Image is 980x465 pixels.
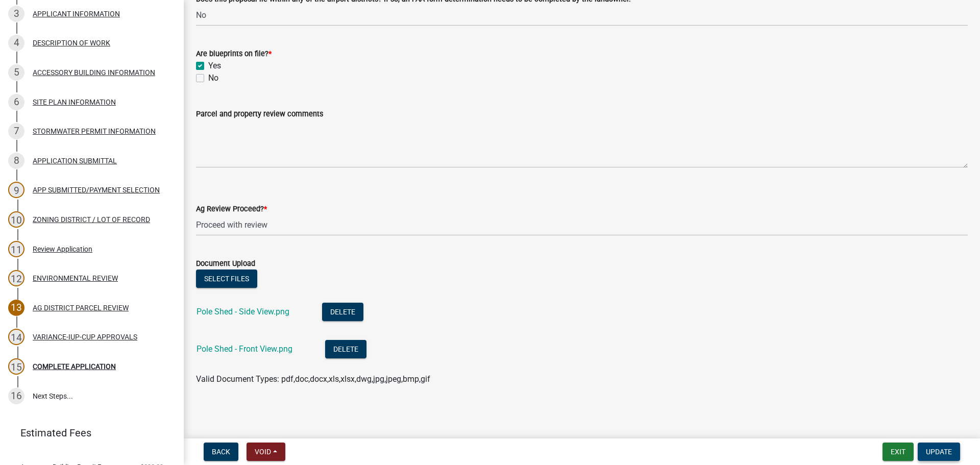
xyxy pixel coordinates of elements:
[8,423,167,443] a: Estimated Fees
[8,35,24,51] div: 4
[255,448,271,456] span: Void
[33,275,118,282] div: ENVIRONMENTAL REVIEW
[8,329,24,345] div: 14
[33,304,129,311] div: AG DISTRICT PARCEL REVIEW
[33,39,110,46] div: DESCRIPTION OF WORK
[196,51,272,58] label: Are blueprints on file?
[196,270,257,288] button: Select files
[883,443,914,461] button: Exit
[212,448,230,456] span: Back
[8,123,24,139] div: 7
[8,241,24,257] div: 11
[33,128,156,135] div: STORMWATER PERMIT INFORMATION
[33,186,160,193] div: APP SUBMITTED/PAYMENT SELECTION
[196,206,267,213] label: Ag Review Proceed?
[8,211,24,228] div: 10
[8,6,24,22] div: 3
[33,10,120,17] div: APPLICANT INFORMATION
[33,157,117,164] div: APPLICATION SUBMITTAL
[196,374,430,384] span: Valid Document Types: pdf,doc,docx,xls,xlsx,dwg,jpg,jpeg,bmp,gif
[322,303,363,321] button: Delete
[33,333,137,340] div: VARIANCE-IUP-CUP APPROVALS
[8,358,24,375] div: 15
[208,72,218,84] label: No
[208,60,221,72] label: Yes
[247,443,285,461] button: Void
[8,388,24,404] div: 16
[33,216,150,223] div: ZONING DISTRICT / LOT OF RECORD
[926,448,952,456] span: Update
[33,69,155,76] div: ACCESSORY BUILDING INFORMATION
[8,300,24,316] div: 13
[204,443,238,461] button: Back
[196,260,255,267] label: Document Upload
[8,270,24,286] div: 12
[322,307,363,317] wm-modal-confirm: Delete Document
[8,64,24,81] div: 5
[8,153,24,169] div: 8
[197,307,289,316] a: Pole Shed - Side View.png
[918,443,960,461] button: Update
[196,111,323,118] label: Parcel and property review comments
[197,344,292,354] a: Pole Shed - Front View.png
[325,340,366,358] button: Delete
[325,345,366,354] wm-modal-confirm: Delete Document
[8,182,24,198] div: 9
[33,246,92,253] div: Review Application
[33,99,116,106] div: SITE PLAN INFORMATION
[33,363,116,370] div: COMPLETE APPLICATION
[8,94,24,110] div: 6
